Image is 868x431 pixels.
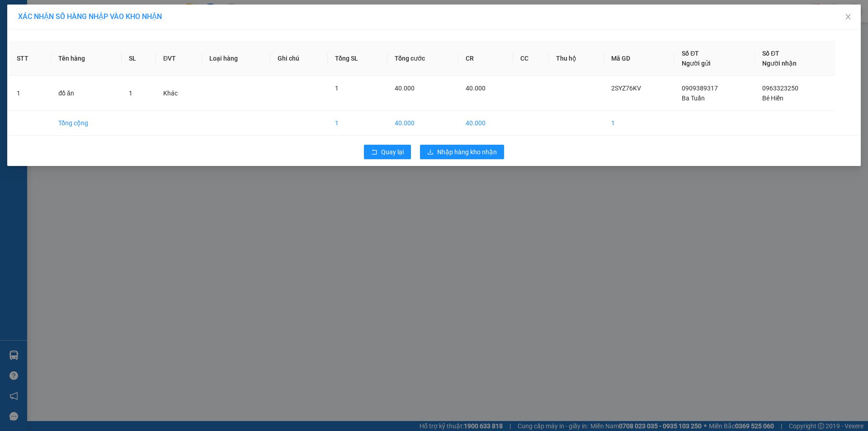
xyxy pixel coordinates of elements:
li: VP LaGi [62,38,120,48]
button: rollbackQuay lại [364,145,411,159]
th: CR [458,41,513,76]
span: environment [62,50,69,57]
li: VP Gò Vấp [5,38,62,48]
span: 40.000 [466,85,486,92]
th: SL [122,41,156,76]
span: Người gửi [682,60,711,67]
td: đồ ăn [51,76,122,111]
span: Số ĐT [682,50,699,57]
button: Close [835,5,861,30]
span: Quay lại [381,147,404,157]
th: Mã GD [604,41,675,76]
b: 148/31 [PERSON_NAME], P6, Q Gò Vấp [5,50,54,77]
td: 1 [328,111,387,136]
span: rollback [371,149,377,156]
span: Ba Tuấn [682,95,705,102]
td: 40.000 [458,111,513,136]
span: Nhập hàng kho nhận [437,147,497,157]
td: Tổng cộng [51,111,122,136]
th: STT [9,41,51,76]
span: 40.000 [395,85,415,92]
th: Thu hộ [549,41,604,76]
img: logo.jpg [5,5,36,36]
td: 40.000 [387,111,458,136]
th: Tổng cước [387,41,458,76]
th: CC [513,41,549,76]
span: Bé Hiền [762,95,783,102]
span: 0963323250 [762,85,798,92]
span: Số ĐT [762,50,779,57]
td: 1 [604,111,675,136]
td: Khác [156,76,202,111]
span: environment [5,50,11,57]
span: 2SYZ76KV [611,85,641,92]
span: 1 [129,90,132,97]
span: download [427,149,434,156]
span: 1 [335,85,339,92]
span: XÁC NHẬN SỐ HÀNG NHẬP VÀO KHO NHẬN [18,12,162,21]
th: ĐVT [156,41,202,76]
span: 0909389317 [682,85,718,92]
span: Người nhận [762,60,797,67]
th: Tổng SL [328,41,387,76]
span: close [844,13,852,20]
th: Tên hàng [51,41,122,76]
b: 33 Bác Ái, P Phước Hội, TX Lagi [62,50,118,67]
button: downloadNhập hàng kho nhận [420,145,504,159]
td: 1 [9,76,51,111]
th: Loại hàng [202,41,270,76]
li: Mỹ Loan [5,5,131,22]
th: Ghi chú [270,41,328,76]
